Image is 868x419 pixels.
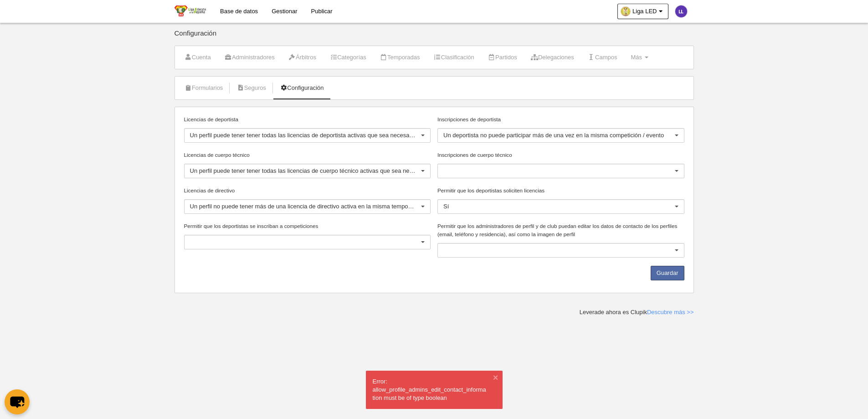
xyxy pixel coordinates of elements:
a: Más [626,51,653,64]
div: Leverade ahora es Clupik [580,308,694,316]
a: Delegaciones [526,51,579,64]
label: Licencias de cuerpo técnico [184,151,431,159]
label: Permitir que los deportistas se inscriban a competiciones [184,222,431,230]
a: Formularios [180,81,228,95]
a: Árbitros [283,51,321,64]
a: Liga LED [617,4,668,19]
a: Partidos [483,51,522,64]
img: Oa3ElrZntIAI.30x30.jpg [621,7,630,16]
span: Sí [443,203,449,210]
span: Un perfil puede tener tener todas las licencias de cuerpo técnico activas que sea necesario [190,167,429,174]
a: Cuenta [180,51,216,64]
label: Permitir que los deportistas soliciten licencias [437,186,684,195]
label: Permitir que los administradores de perfil y de club puedan editar los datos de contacto de los p... [437,222,684,238]
label: Inscripciones de cuerpo técnico [437,151,684,159]
button: Guardar [651,266,684,280]
a: Seguros [231,81,271,95]
a: Categorías [325,51,371,64]
a: Clasificación [429,51,479,64]
span: Más [631,54,642,61]
button: × [491,373,500,382]
a: Administradores [220,51,280,64]
div: Error: allow_profile_admins_edit_contact_information must be of type boolean [373,378,496,402]
span: Un perfil no puede tener más de una licencia de directivo activa en la misma temporada [190,203,420,210]
label: Inscripciones de deportista [437,115,684,124]
img: Liga LED [175,5,206,16]
div: Configuración [175,30,694,46]
a: Descubre más >> [647,309,694,316]
span: Liga LED [632,7,657,16]
a: Campos [583,51,622,64]
label: Licencias de deportista [184,115,431,124]
label: Licencias de directivo [184,186,431,195]
img: c2l6ZT0zMHgzMCZmcz05JnRleHQ9TEwmYmc9NWUzNWIx.png [675,5,687,17]
a: Configuración [275,81,329,95]
a: Temporadas [375,51,425,64]
button: chat-button [5,389,30,414]
span: Un perfil puede tener tener todas las licencias de deportista activas que sea necesario [190,132,416,139]
span: Un deportista no puede participar más de una vez en la misma competición / evento [443,132,664,139]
